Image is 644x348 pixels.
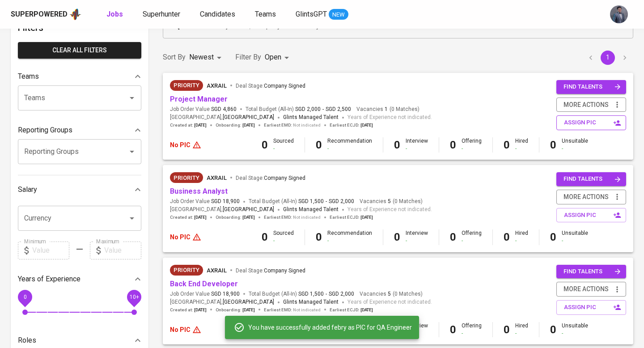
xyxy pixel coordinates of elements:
[106,10,123,18] b: Jobs
[556,98,626,112] button: more actions
[450,231,456,243] b: 0
[550,323,556,336] b: 0
[170,187,228,195] a: Business Analyst
[236,175,305,181] span: Deal Stage :
[394,139,400,151] b: 0
[200,10,235,18] span: Candidates
[515,322,528,337] div: Hired
[406,229,428,245] div: Interview
[330,122,373,128] span: Earliest ECJD :
[504,323,510,336] b: 0
[170,325,191,334] p: No PIC
[562,229,588,245] div: Unsuitable
[462,237,482,245] div: -
[562,322,588,337] div: Unsuitable
[235,52,261,63] p: Filter By
[504,139,510,151] b: 0
[327,137,372,153] div: Recommendation
[295,106,321,113] span: SGD 2,000
[255,9,278,20] a: Teams
[556,172,626,186] button: find talents
[296,9,348,20] a: GlintsGPT NEW
[265,53,281,61] span: Open
[255,10,276,18] span: Teams
[18,68,141,85] div: Teams
[562,145,588,153] div: -
[216,122,255,128] span: Onboarding :
[170,280,238,288] a: Back End Developer
[394,231,400,243] b: 0
[316,139,322,151] b: 0
[450,323,456,336] b: 0
[406,137,428,153] div: Interview
[264,122,321,128] span: Earliest EMD :
[11,8,81,21] a: Superpoweredapp logo
[326,290,327,298] span: -
[170,205,274,214] span: [GEOGRAPHIC_DATA] ,
[18,270,141,288] div: Years of Experience
[143,10,180,18] span: Superhunter
[563,99,609,110] span: more actions
[563,267,621,277] span: find talents
[556,208,626,223] button: assign pic
[23,293,26,300] span: 0
[298,290,324,298] span: SGD 1,500
[515,330,528,337] div: -
[170,113,274,122] span: [GEOGRAPHIC_DATA] ,
[170,265,203,276] div: New Job received from Demand Team
[170,106,237,113] span: Job Order Value
[223,298,274,307] span: [GEOGRAPHIC_DATA]
[126,145,138,158] button: Open
[293,214,321,221] span: Not indicated
[106,9,125,20] a: Jobs
[326,198,327,205] span: -
[504,231,510,243] b: 0
[18,71,39,82] p: Teams
[283,299,339,305] span: Glints Managed Talent
[329,290,354,298] span: SGD 2,000
[264,83,305,89] span: Company Signed
[462,229,482,245] div: Offering
[283,114,339,120] span: Glints Managed Talent
[293,307,321,313] span: Not indicated
[273,229,294,245] div: Sourced
[69,8,81,21] img: app logo
[273,137,294,153] div: Sourced
[126,212,138,225] button: Open
[11,9,68,20] div: Superpowered
[562,237,588,245] div: -
[170,233,191,242] p: No PIC
[347,298,432,307] span: Years of Experience not indicated.
[347,205,432,214] span: Years of Experience not indicated.
[298,198,324,205] span: SGD 1,500
[248,323,412,332] span: You have successfully added febry as PIC for QA Engineer
[216,214,255,221] span: Onboarding :
[170,290,240,298] span: Job Order Value
[327,229,372,245] div: Recommendation
[264,267,305,274] span: Company Signed
[211,290,240,298] span: SGD 18,900
[211,198,240,205] span: SGD 18,900
[326,106,351,113] span: SGD 2,500
[563,191,609,203] span: more actions
[207,82,227,89] span: Axrail
[330,307,373,313] span: Earliest ECJD :
[32,242,69,259] input: Value
[316,231,322,243] b: 0
[207,267,227,274] span: Axrail
[556,300,626,315] button: assign pic
[563,174,621,184] span: find talents
[194,307,207,313] span: [DATE]
[347,113,432,122] span: Years of Experience not indicated.
[360,214,373,221] span: [DATE]
[556,115,626,130] button: assign pic
[211,106,237,113] span: SGD 4,860
[360,198,423,205] span: Vacancies ( 0 Matches )
[327,145,372,153] div: -
[264,307,321,313] span: Earliest EMD :
[386,198,391,205] span: 5
[556,190,626,204] button: more actions
[163,52,186,63] p: Sort By
[18,335,36,346] p: Roles
[265,49,292,66] div: Open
